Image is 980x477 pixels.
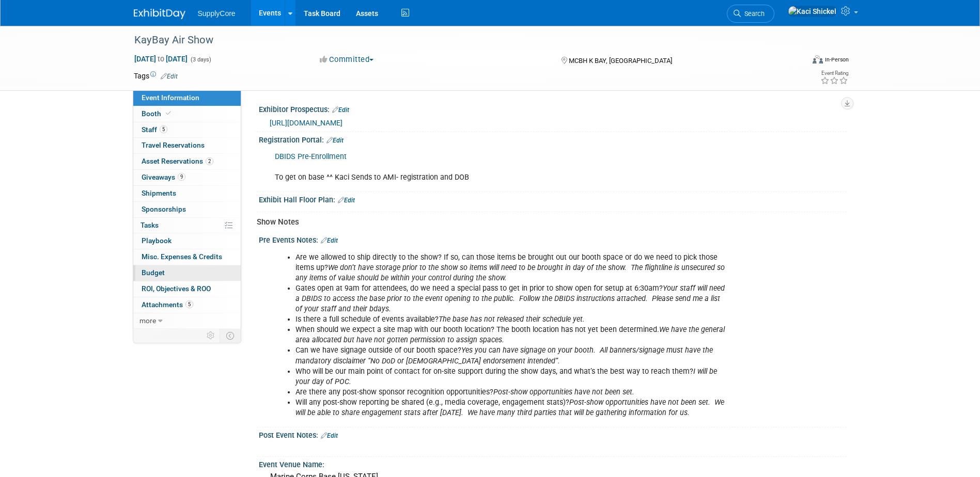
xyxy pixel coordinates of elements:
li: Can we have signage outside of our booth space? [295,345,727,366]
a: Edit [321,432,338,439]
span: 5 [160,125,167,133]
span: [DATE] [DATE] [134,54,188,63]
i: Yes you can have signage on your booth. All banners/signage must have the mandatory disclaimer “N... [295,346,713,365]
a: Misc. Expenses & Credits [133,249,241,265]
span: MCBH K BAY, [GEOGRAPHIC_DATA] [569,57,672,65]
span: Travel Reservations [142,141,205,149]
div: In-Person [825,56,849,63]
a: Staff5 [133,122,241,138]
img: Format-Inperson.png [813,55,823,63]
a: Edit [326,137,344,144]
span: SupplyCore [198,9,236,18]
li: Are there any post-show sponsor recognition opportunities? [295,387,727,397]
a: ROI, Objectives & ROO [133,281,241,297]
td: Toggle Event Tabs [220,329,241,342]
div: Event Format [743,54,849,69]
a: Edit [161,73,178,80]
span: 5 [185,300,193,308]
a: Attachments5 [133,297,241,313]
span: Attachments [142,300,193,309]
span: Tasks [141,221,159,229]
div: Exhibit Hall Floor Plan: [259,192,847,205]
span: Booth [142,109,173,118]
i: We don’t have storage prior to the show so items will need to be brought in day of the show. The ... [295,263,725,282]
i: Your staff will need a DBIDS to access the base prior to the event opening to the public. Follow ... [295,284,725,313]
span: Budget [142,268,165,277]
a: Edit [332,106,349,114]
a: [URL][DOMAIN_NAME] [270,119,343,127]
a: Edit [338,197,355,204]
div: Event Venue Name: [259,457,847,470]
div: KayBay Air Show [131,31,788,50]
button: Committed [316,54,378,65]
li: When should we expect a site map with our booth location? The booth location has not yet been det... [295,325,727,345]
a: Travel Reservations [133,138,241,153]
img: ExhibitDay [134,9,185,19]
a: Asset Reservations2 [133,154,241,169]
div: To get on base ^^ Kaci Sends to AMI- registration and DOB [268,147,733,188]
div: Exhibitor Prospectus: [259,102,847,115]
a: Budget [133,265,241,281]
span: Event Information [142,93,199,102]
a: Booth [133,106,241,122]
span: more [139,316,156,325]
span: 2 [206,157,213,165]
div: Event Rating [820,71,848,76]
div: Pre Events Notes: [259,232,847,246]
i: We have the general area allocated but have not gotten permission to assign spaces. [295,325,725,344]
span: Search [741,10,765,18]
span: Giveaways [142,173,185,181]
span: to [156,55,166,63]
li: Will any post-show reporting be shared (e.g., media coverage, engagement stats)? [295,397,727,418]
i: Booth reservation complete [166,110,171,116]
span: ROI, Objectives & ROO [142,284,211,293]
a: Sponsorships [133,202,241,217]
li: Who will be our main point of contact for on-site support during the show days, and what’s the be... [295,367,727,387]
td: Personalize Event Tab Strip [202,329,220,342]
span: Staff [142,125,167,134]
span: Misc. Expenses & Credits [142,252,222,261]
img: Kaci Shickel [788,6,837,17]
a: more [133,313,241,329]
div: Show Notes [257,217,839,228]
a: Edit [321,237,338,244]
a: Search [727,5,774,23]
span: Playbook [142,236,172,245]
a: Giveaways9 [133,170,241,185]
a: Playbook [133,233,241,249]
span: Sponsorships [142,205,186,213]
div: Post Event Notes: [259,427,847,441]
i: The base has not released their schedule yet. [439,315,585,324]
span: Asset Reservations [142,157,213,165]
span: 9 [178,173,185,181]
li: Is there a full schedule of events available? [295,314,727,325]
i: I will be your day of POC. [295,367,717,386]
div: Registration Portal: [259,132,847,146]
span: Shipments [142,189,176,197]
a: DBIDS Pre-Enrollment [275,152,347,161]
i: Post-show opportunities have not been set. [493,388,634,396]
i: Post-show opportunities have not been set. We will be able to share engagement stats after [DATE]... [295,398,724,417]
a: Tasks [133,218,241,233]
li: Are we allowed to ship directly to the show? If so, can those items be brought out our booth spac... [295,252,727,283]
td: Tags [134,71,178,81]
li: Gates open at 9am for attendees, do we need a special pass to get in prior to show open for setup... [295,283,727,314]
a: Shipments [133,186,241,201]
span: (3 days) [190,56,211,63]
a: Event Information [133,90,241,106]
